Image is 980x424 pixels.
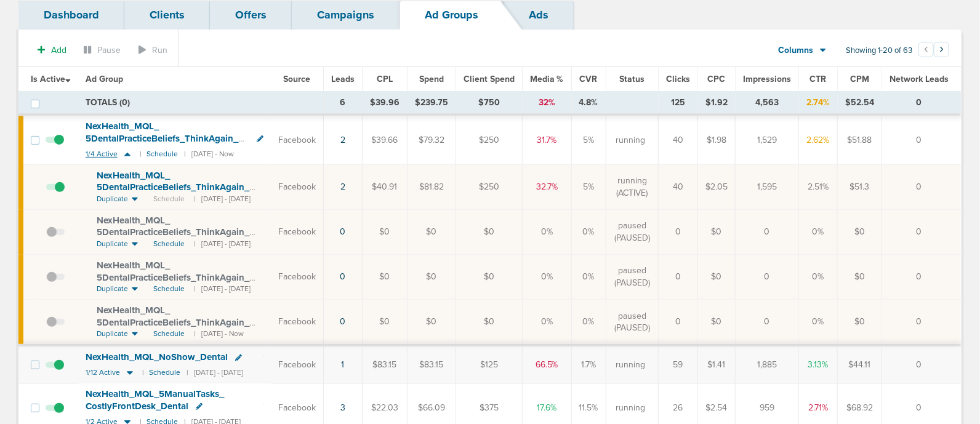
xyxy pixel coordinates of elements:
span: running [616,402,645,414]
td: 0% [522,254,571,299]
a: 0 [340,226,345,237]
small: | [142,368,143,377]
td: $40.91 [362,165,407,210]
td: 1,885 [736,345,799,383]
td: 1,529 [736,114,799,164]
td: 0 [659,300,698,346]
td: paused (PAUSED) [606,300,658,346]
span: CPL [377,74,393,84]
td: $1.98 [698,114,736,164]
td: Facebook [271,165,324,210]
td: $2.05 [698,165,736,210]
td: 2.51% [799,165,838,210]
a: 1 [341,359,344,370]
span: Duplicate [97,284,128,294]
td: $0 [698,254,736,299]
span: NexHealth_ MQL_ 5DentalPracticeBeliefs_ ThinkAgain_ Dental_ [DATE]_ V2?id=183&cmp_ id=9658029 [97,260,249,307]
span: NexHealth_ MQL_ 5DentalPracticeBeliefs_ ThinkAgain_ Dental_ [DATE]?id=183&cmp_ id=9658029 [97,170,249,217]
td: 0% [522,209,571,254]
td: 0 [882,114,962,164]
td: 125 [659,92,698,115]
td: $0 [456,209,522,254]
a: 0 [340,316,345,327]
td: Facebook [271,300,324,346]
td: 0% [799,300,838,346]
td: 0 [882,254,962,299]
td: $0 [698,209,736,254]
td: $39.96 [362,92,407,115]
td: $750 [456,92,522,115]
span: NexHealth_ MQL_ 5DentalPracticeBeliefs_ ThinkAgain_ Dental [86,121,238,156]
td: $125 [456,345,522,383]
td: 32% [522,92,571,115]
span: Source [283,74,310,84]
td: 0 [882,209,962,254]
a: Ad Groups [400,1,504,30]
td: $79.32 [407,114,456,164]
span: Impressions [743,74,791,84]
td: Facebook [271,345,324,383]
span: Ad Group [86,74,123,84]
span: CVR [580,74,598,84]
td: $83.15 [362,345,407,383]
td: $0 [407,300,456,346]
a: 3 [340,402,345,413]
td: 5% [571,165,606,210]
span: Schedule [153,329,185,339]
span: NexHealth_ MQL_ 5ManualTasks_ CostlyFrontDesk_ Dental [86,388,224,412]
td: $0 [407,254,456,299]
span: NexHealth_ MQL_ 5DentalPracticeBeliefs_ ThinkAgain_ Dental_ [DATE]?id=183&cmp_ id=9658029 [97,305,249,352]
td: $0 [362,209,407,254]
td: 1.7% [571,345,606,383]
td: 0 [882,345,962,383]
td: 0 [882,92,962,115]
td: 2.74% [799,92,838,115]
td: $81.82 [407,165,456,210]
button: Add [31,41,73,59]
td: 40 [659,165,698,210]
span: Media % [530,74,564,84]
td: 0% [522,300,571,346]
td: $0 [407,209,456,254]
td: $52.54 [838,92,882,115]
span: Leads [331,74,355,84]
a: Clients [124,1,210,30]
span: running [616,359,645,371]
td: 2.62% [799,114,838,164]
td: $0 [362,254,407,299]
td: 0% [571,254,606,299]
td: paused (PAUSED) [606,209,658,254]
td: 0% [571,300,606,346]
a: Offers [210,1,292,30]
td: Facebook [271,209,324,254]
span: Add [51,45,66,55]
small: | [DATE] - [DATE] [194,239,251,249]
td: 0 [882,165,962,210]
small: | [DATE] - [DATE] [194,194,251,204]
td: 4,563 [736,92,799,115]
small: | [140,150,140,159]
td: 40 [659,114,698,164]
td: paused (PAUSED) [606,254,658,299]
span: Spend [419,74,444,84]
span: Is Active [31,74,71,84]
td: $83.15 [407,345,456,383]
td: $0 [838,254,882,299]
small: Schedule [147,150,178,159]
span: NexHealth_ MQL_ NoShow_ Dental [86,351,228,362]
span: Clicks [666,74,690,84]
a: 0 [340,271,345,282]
span: Duplicate [97,329,128,339]
td: Facebook [271,254,324,299]
td: 0% [799,254,838,299]
span: Schedule [153,239,185,249]
button: Go to next page [934,42,949,57]
td: 59 [659,345,698,383]
td: $0 [362,300,407,346]
td: 32.7% [522,165,571,210]
span: Network Leads [890,74,949,84]
td: $0 [838,209,882,254]
td: $239.75 [407,92,456,115]
span: Client Spend [464,74,515,84]
td: $0 [456,300,522,346]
